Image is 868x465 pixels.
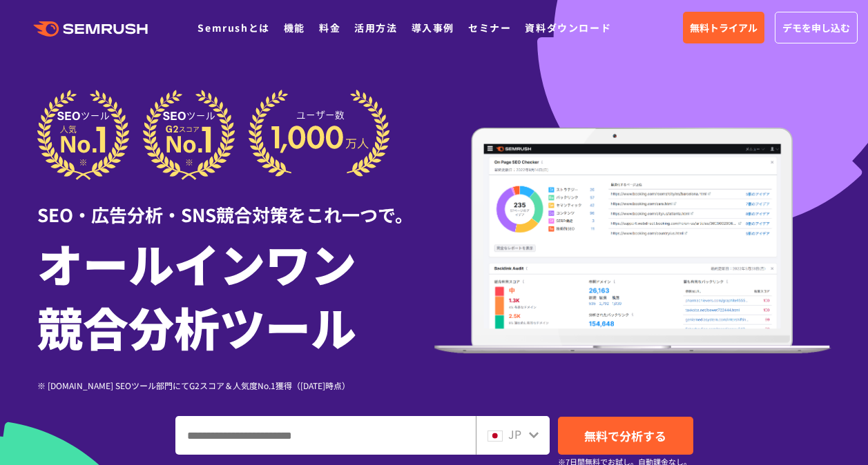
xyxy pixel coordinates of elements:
[37,231,434,358] h1: オールインワン 競合分析ツール
[775,12,858,43] a: デモを申し込む
[354,21,397,34] a: 活用方法
[683,12,764,43] a: 無料トライアル
[468,21,511,34] a: セミナー
[176,417,475,454] input: ドメイン、キーワードまたはURLを入力してください
[525,21,611,34] a: 資料ダウンロード
[37,180,434,228] div: SEO・広告分析・SNS競合対策をこれ一つで。
[319,21,340,34] a: 料金
[508,426,521,442] span: JP
[584,427,666,444] span: 無料で分析する
[412,21,454,34] a: 導入事例
[558,417,693,455] a: 無料で分析する
[690,20,758,35] span: 無料トライアル
[782,20,850,35] span: デモを申し込む
[197,21,269,34] a: Semrushとは
[284,21,305,34] a: 機能
[37,379,434,392] div: ※ [DOMAIN_NAME] SEOツール部門にてG2スコア＆人気度No.1獲得（[DATE]時点）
